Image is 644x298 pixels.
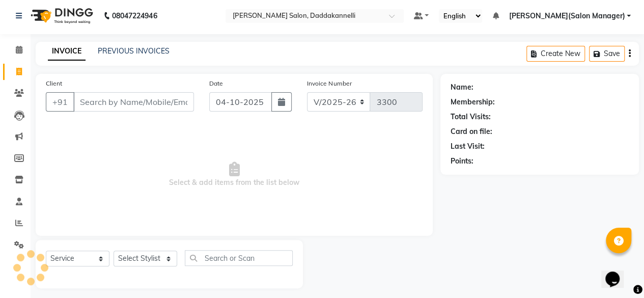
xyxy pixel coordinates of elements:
[451,97,495,107] div: Membership:
[46,79,62,88] label: Client
[451,112,491,122] div: Total Visits:
[451,156,473,167] div: Points:
[209,79,223,88] label: Date
[46,124,423,226] span: Select & add items from the list below
[307,79,351,88] label: Invoice Number
[451,82,473,93] div: Name:
[48,42,86,61] a: INVOICE
[185,250,293,266] input: Search or Scan
[98,46,170,56] a: PREVIOUS INVOICES
[112,2,157,30] b: 08047224946
[601,257,634,288] iframe: chat widget
[451,126,492,137] div: Card on file:
[526,46,585,62] button: Create New
[26,2,96,30] img: logo
[451,141,485,152] div: Last Visit:
[73,92,194,112] input: Search by Name/Mobile/Email/Code
[46,92,74,112] button: +91
[509,11,625,21] span: [PERSON_NAME](Salon Manager)
[589,46,625,62] button: Save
